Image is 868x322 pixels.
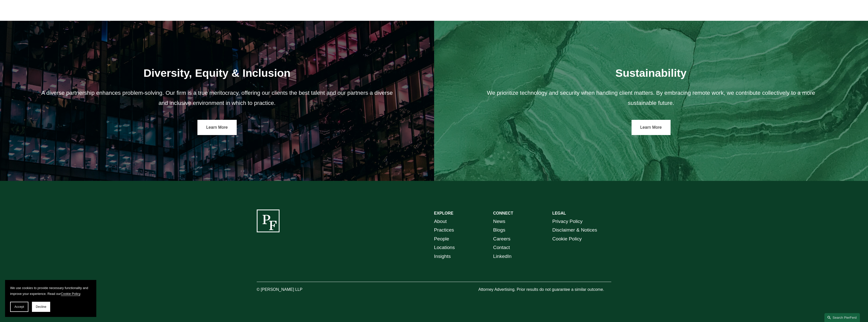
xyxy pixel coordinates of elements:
p: We prioritize technology and security when handling client matters. By embracing remote work, we ... [474,88,828,108]
p: We use cookies to provide necessary functionality and improve your experience. Read our . [10,285,91,297]
section: Cookie banner [5,280,96,317]
strong: CONNECT [493,211,513,215]
a: Careers [493,235,510,243]
p: © [PERSON_NAME] LLP [257,286,331,293]
a: Cookie Policy [61,292,80,296]
a: Search this site [824,313,860,322]
a: Learn More [197,120,237,135]
a: Privacy Policy [552,217,582,226]
strong: LEGAL [552,211,566,215]
a: Blogs [493,226,505,235]
a: News [493,217,505,226]
a: Cookie Policy [552,235,582,243]
strong: EXPLORE [434,211,453,215]
a: Insights [434,252,451,261]
a: Contact [493,243,510,252]
p: Attorney Advertising. Prior results do not guarantee a similar outcome. [478,286,611,293]
span: Decline [36,305,46,309]
p: A diverse partnership enhances problem-solving. Our firm is a true meritocracy, offering our clie... [40,88,394,108]
button: Decline [32,302,50,312]
button: Accept [10,302,28,312]
h2: Sustainability [474,66,828,80]
a: Learn More [632,120,671,135]
a: About [434,217,447,226]
a: Practices [434,226,454,235]
h2: Diversity, Equity & Inclusion [40,66,394,80]
a: LinkedIn [493,252,512,261]
a: People [434,235,449,243]
a: Disclaimer & Notices [552,226,597,235]
span: Accept [14,305,24,309]
a: Locations [434,243,455,252]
